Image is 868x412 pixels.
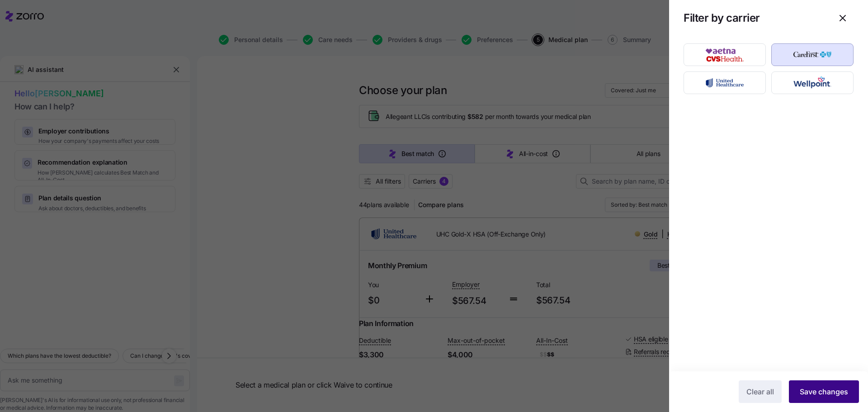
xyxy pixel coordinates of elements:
img: Wellpoint [779,74,846,92]
img: UnitedHealthcare [692,74,758,92]
h1: Filter by carrier [684,11,825,25]
button: Save changes [789,380,859,403]
img: CareFirst BlueCross BlueShield [779,46,846,64]
span: Save changes [800,386,848,397]
button: Clear all [739,380,782,403]
span: Clear all [746,386,774,397]
img: Aetna CVS Health [692,46,758,64]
